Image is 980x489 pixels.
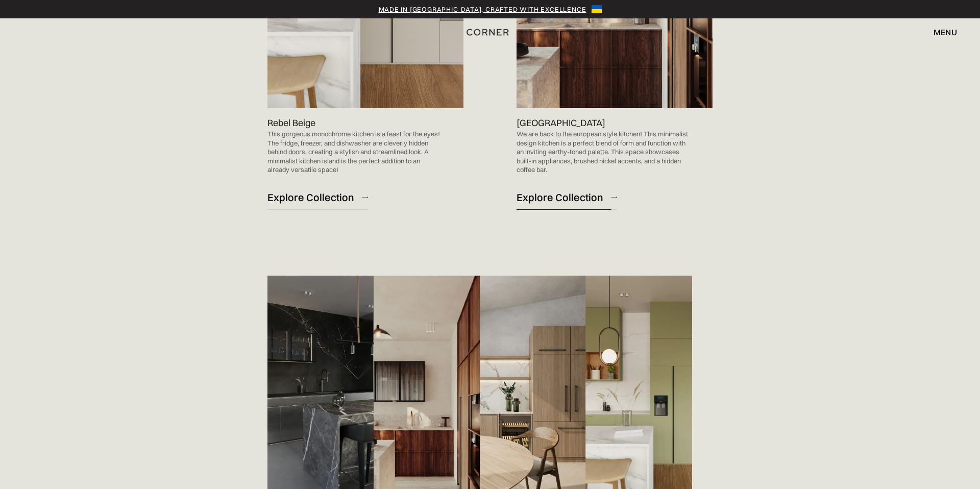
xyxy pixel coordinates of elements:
div: menu [934,28,957,36]
a: Explore Collection [267,185,368,210]
p: Rebel Beige [267,116,315,130]
a: Explore Collection [517,185,617,210]
a: home [453,26,527,39]
p: [GEOGRAPHIC_DATA] [517,116,605,130]
p: This gorgeous monochrome kitchen is a feast for the eyes! The fridge, freezer, and dishwasher are... [267,130,443,175]
div: Explore Collection [517,190,603,204]
div: menu [923,23,957,41]
a: Made in [GEOGRAPHIC_DATA], crafted with excellence [379,4,586,14]
div: Explore Collection [267,190,354,204]
p: We are back to the european style kitchen! This minimalist design kitchen is a perfect blend of f... [517,130,692,175]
